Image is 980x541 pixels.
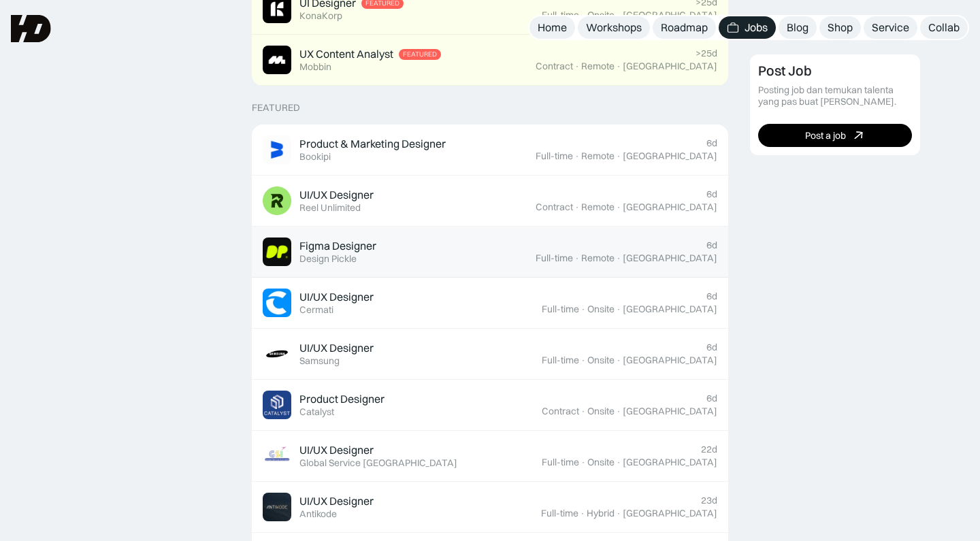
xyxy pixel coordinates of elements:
[263,442,291,470] img: Job Image
[623,10,717,21] div: [GEOGRAPHIC_DATA]
[263,237,291,266] img: Job Image
[542,355,579,366] div: Full-time
[623,61,717,72] div: [GEOGRAPHIC_DATA]
[252,431,728,482] a: Job ImageUI/UX DesignerGlobal Service [GEOGRAPHIC_DATA]22dFull-time·Onsite·[GEOGRAPHIC_DATA]
[828,20,853,35] div: Shop
[299,47,393,61] div: UX Content Analyst
[701,444,717,455] div: 22d
[758,84,912,108] div: Posting job dan temukan talenta yang pas buat [PERSON_NAME].
[299,10,342,22] div: KonaKorp
[574,252,580,264] div: ·
[541,508,578,519] div: Full-time
[586,20,642,35] div: Workshops
[542,304,579,315] div: Full-time
[529,16,575,39] a: Home
[299,406,334,418] div: Catalyst
[623,150,717,162] div: [GEOGRAPHIC_DATA]
[581,457,586,468] div: ·
[299,239,376,253] div: Figma Designer
[581,10,586,21] div: ·
[623,304,717,315] div: [GEOGRAPHIC_DATA]
[263,391,291,419] img: Job Image
[623,406,717,417] div: [GEOGRAPHIC_DATA]
[536,150,573,162] div: Full-time
[263,340,291,368] img: Job Image
[706,291,717,302] div: 6d
[252,482,728,533] a: Job ImageUI/UX DesignerAntikode23dFull-time·Hybrid·[GEOGRAPHIC_DATA]
[252,35,728,86] a: Job ImageUX Content AnalystFeaturedMobbin>25dContract·Remote·[GEOGRAPHIC_DATA]
[252,102,300,114] div: Featured
[928,20,960,35] div: Collab
[616,252,621,264] div: ·
[536,201,573,213] div: Contract
[536,61,573,72] div: Contract
[623,201,717,213] div: [GEOGRAPHIC_DATA]
[252,227,728,278] a: Job ImageFigma DesignerDesign Pickle6dFull-time·Remote·[GEOGRAPHIC_DATA]
[581,252,615,264] div: Remote
[299,494,374,508] div: UI/UX Designer
[263,46,291,74] img: Job Image
[616,508,621,519] div: ·
[299,137,446,151] div: Product & Marketing Designer
[864,16,917,39] a: Service
[252,176,728,227] a: Job ImageUI/UX DesignerReel Unlimited6dContract·Remote·[GEOGRAPHIC_DATA]
[616,406,621,417] div: ·
[706,240,717,251] div: 6d
[745,20,768,35] div: Jobs
[263,186,291,215] img: Job Image
[542,457,579,468] div: Full-time
[299,443,374,457] div: UI/UX Designer
[252,125,728,176] a: Job ImageProduct & Marketing DesignerBookipi6dFull-time·Remote·[GEOGRAPHIC_DATA]
[581,150,615,162] div: Remote
[805,129,846,141] div: Post a job
[653,16,716,39] a: Roadmap
[623,508,717,519] div: [GEOGRAPHIC_DATA]
[587,304,615,315] div: Onsite
[581,406,586,417] div: ·
[574,150,580,162] div: ·
[263,493,291,521] img: Job Image
[587,457,615,468] div: Onsite
[299,253,357,265] div: Design Pickle
[706,342,717,353] div: 6d
[574,61,580,72] div: ·
[263,289,291,317] img: Job Image
[299,341,374,355] div: UI/UX Designer
[536,252,573,264] div: Full-time
[623,355,717,366] div: [GEOGRAPHIC_DATA]
[578,16,650,39] a: Workshops
[263,135,291,164] img: Job Image
[299,457,457,469] div: Global Service [GEOGRAPHIC_DATA]
[581,304,586,315] div: ·
[587,10,615,21] div: Onsite
[616,457,621,468] div: ·
[299,508,337,520] div: Antikode
[758,124,912,147] a: Post a job
[299,290,374,304] div: UI/UX Designer
[706,188,717,200] div: 6d
[616,10,621,21] div: ·
[758,63,812,79] div: Post Job
[920,16,968,39] a: Collab
[587,508,615,519] div: Hybrid
[787,20,808,35] div: Blog
[581,61,615,72] div: Remote
[299,304,333,316] div: Cermati
[542,10,579,21] div: Full-time
[538,20,567,35] div: Home
[623,457,717,468] div: [GEOGRAPHIC_DATA]
[623,252,717,264] div: [GEOGRAPHIC_DATA]
[403,50,437,59] div: Featured
[706,393,717,404] div: 6d
[616,61,621,72] div: ·
[616,355,621,366] div: ·
[542,406,579,417] div: Contract
[779,16,817,39] a: Blog
[299,392,385,406] div: Product Designer
[819,16,861,39] a: Shop
[587,355,615,366] div: Onsite
[581,201,615,213] div: Remote
[616,304,621,315] div: ·
[661,20,708,35] div: Roadmap
[719,16,776,39] a: Jobs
